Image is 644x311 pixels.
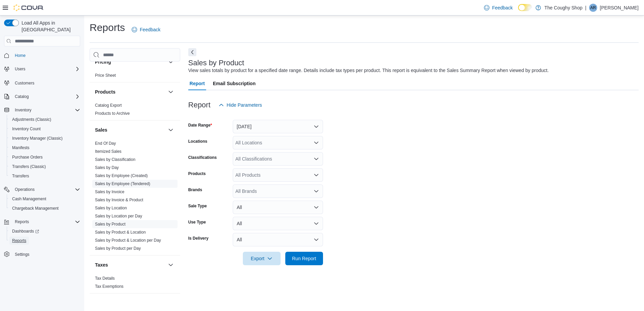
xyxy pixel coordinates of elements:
button: Cash Management [7,194,83,204]
a: Purchase Orders [9,153,45,161]
span: Tax Exemptions [95,284,124,289]
button: Reports [12,218,32,226]
span: Cash Management [9,195,80,203]
a: Inventory Count [9,125,43,133]
p: [PERSON_NAME] [600,4,639,12]
button: Sales [167,126,175,134]
a: Home [12,51,28,60]
a: Adjustments (Classic) [9,115,54,124]
span: Inventory Count [12,126,41,132]
span: Inventory [12,106,80,114]
span: AR [590,4,596,12]
a: Sales by Location [95,206,127,210]
button: Taxes [95,262,165,268]
div: Pricing [90,71,180,82]
img: Cova [13,4,44,11]
span: Catalog [15,94,29,99]
nav: Complex example [4,48,80,277]
a: Products to Archive [95,111,130,116]
button: Adjustments (Classic) [7,115,83,124]
span: Sales by Employee (Tendered) [95,181,150,186]
label: Locations [188,139,207,144]
h3: Sales [95,127,107,133]
button: Hide Parameters [216,98,265,112]
h3: Products [95,89,116,95]
span: Inventory Manager (Classic) [12,136,63,141]
span: Load All Apps in [GEOGRAPHIC_DATA] [19,20,80,33]
span: Reports [15,219,29,224]
button: Catalog [1,92,83,101]
h3: Report [188,101,211,109]
button: Products [95,89,165,95]
span: Adjustments (Classic) [9,115,80,124]
span: Catalog [12,93,80,101]
div: Products [90,101,180,120]
a: Sales by Product & Location [95,230,146,235]
button: [DATE] [233,120,323,133]
span: Itemized Sales [95,149,122,154]
button: Pricing [167,58,175,66]
span: Email Subscription [213,77,256,90]
a: Sales by Employee (Tendered) [95,181,150,186]
div: Andrew Robb [589,4,597,12]
label: Classifications [188,155,217,160]
a: Transfers (Classic) [9,163,49,171]
div: View sales totals by product for a specified date range. Details include tax types per product. T... [188,67,549,74]
span: Customers [15,80,34,86]
button: Manifests [7,143,83,152]
button: Next [188,48,196,56]
button: Home [1,50,83,60]
label: Products [188,171,206,176]
span: Manifests [9,144,80,152]
h3: Pricing [95,59,111,65]
input: Dark Mode [518,4,532,11]
span: Feedback [140,26,160,33]
span: Chargeback Management [9,204,80,212]
span: Sales by Location [95,205,127,211]
span: Sales by Invoice & Product [95,197,143,203]
button: Operations [12,185,37,194]
label: Sale Type [188,203,207,209]
button: Inventory [12,106,34,114]
a: Cash Management [9,195,49,203]
span: Chargeback Management [12,206,59,211]
span: Purchase Orders [9,153,80,161]
span: Feedback [492,4,513,11]
button: Sales [95,127,165,133]
button: Catalog [12,93,31,101]
a: Sales by Product per Day [95,246,141,251]
h3: Taxes [95,262,108,268]
span: Export [247,252,277,265]
span: Customers [12,78,80,87]
span: Reports [9,237,80,245]
button: Operations [1,185,83,194]
button: Export [243,252,281,265]
a: Settings [12,250,32,258]
a: Manifests [9,144,32,152]
span: Operations [12,185,80,194]
p: The Coughy Shop [544,4,582,12]
a: Inventory Manager (Classic) [9,134,65,142]
span: Cash Management [12,196,46,202]
button: Pricing [95,59,165,65]
a: Feedback [129,23,163,36]
a: Sales by Classification [95,157,135,162]
a: End Of Day [95,141,116,146]
a: Sales by Invoice & Product [95,198,143,202]
span: Run Report [292,255,316,262]
span: Sales by Product & Location per Day [95,238,161,243]
span: Settings [12,250,80,258]
a: Dashboards [9,227,42,235]
button: Open list of options [314,188,319,194]
a: Sales by Location per Day [95,214,142,218]
span: Price Sheet [95,73,116,78]
span: Hide Parameters [227,102,262,108]
h1: Reports [90,21,125,34]
a: Price Sheet [95,73,116,78]
label: Date Range [188,123,212,128]
a: Customers [12,79,37,87]
div: Taxes [90,274,180,293]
